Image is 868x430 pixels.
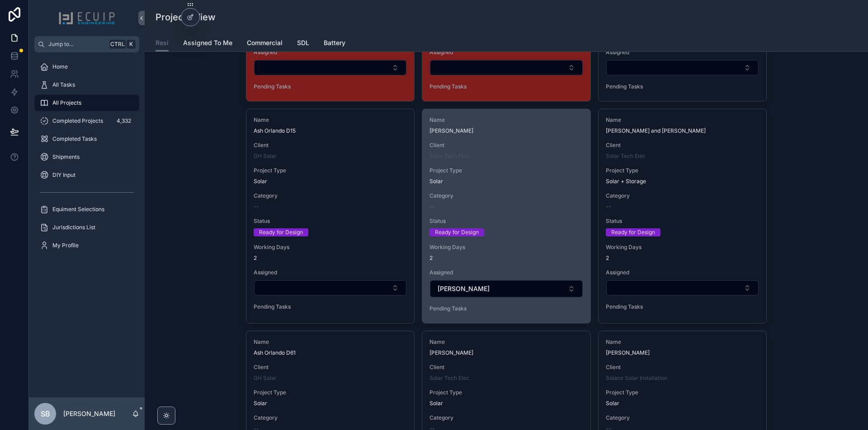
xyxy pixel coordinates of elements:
a: Home [34,59,139,75]
span: [PERSON_NAME] [438,284,490,293]
span: Jurisdictions List [52,224,95,231]
span: Ash Orlando D61 [254,349,407,356]
div: Ready for Design [435,228,479,236]
span: Category [429,192,583,199]
a: Assigned To Me [183,35,232,53]
span: [PERSON_NAME] [429,349,583,356]
span: Name [606,116,759,124]
span: Category [606,414,759,421]
span: Assigned [254,269,407,276]
span: All Projects [52,99,81,106]
a: Solar Tech Elec [429,153,469,160]
a: Jurisdictions List [34,219,139,236]
button: Select Button [606,280,759,296]
div: scrollable content [29,52,145,265]
span: Category [254,192,407,199]
span: Pending Tasks [254,83,407,90]
span: Commercial [247,38,283,47]
span: Status [606,217,759,225]
span: Working Days [429,244,583,251]
span: Jump to... [48,41,106,48]
span: SB [41,408,50,419]
span: Project Type [254,167,407,174]
span: Name [429,338,583,346]
span: Client [254,364,407,371]
span: -- [429,203,435,210]
a: All Projects [34,95,139,111]
span: Status [254,217,407,225]
img: App logo [58,11,115,25]
div: Ready for Design [259,228,303,236]
span: Pending Tasks [254,303,407,310]
span: Name [254,338,407,346]
span: Project Type [429,389,583,396]
span: Assigned [429,49,583,56]
span: Solar [254,400,267,407]
span: Client [254,142,407,149]
span: Client [606,142,759,149]
a: GH Solar [254,153,277,160]
a: Completed Projects4,332 [34,113,139,129]
span: 2 [254,254,407,262]
h1: Projects View [156,11,216,23]
a: Name[PERSON_NAME] and [PERSON_NAME]ClientSolar Tech ElecProject TypeSolar + StorageCategory--Stat... [598,109,767,324]
span: Solar [606,400,619,407]
span: Solar [429,178,443,185]
a: Solar Tech Elec [606,153,646,160]
span: Ash Orlando D15 [254,127,407,134]
a: Commercial [247,35,283,53]
a: NameAsh Orlando D15ClientGH SolarProject TypeSolarCategory--StatusReady for DesignWorking Days2As... [246,109,415,324]
span: K [127,41,135,48]
a: Completed Tasks [34,131,139,147]
span: Solar [429,400,443,407]
span: My Profile [52,242,79,249]
span: Pending Tasks [606,83,759,90]
span: Battery [324,38,345,47]
a: Equiment Selections [34,201,139,217]
span: 2 [429,254,583,262]
span: Completed Projects [52,117,103,125]
span: Assigned [429,269,583,276]
div: 4,332 [114,116,134,126]
a: Resi [156,35,169,52]
span: Working Days [254,244,407,251]
a: Solar Tech Elec [429,375,469,382]
span: 2 [606,254,759,262]
span: Assigned [606,49,759,56]
button: Select Button [254,280,406,296]
span: [PERSON_NAME] and [PERSON_NAME] [606,127,759,134]
span: [PERSON_NAME] [606,349,759,356]
span: Category [429,414,583,421]
button: Select Button [430,280,582,297]
span: Working Days [606,244,759,251]
span: Resi [156,38,169,47]
span: -- [254,203,259,210]
span: Project Type [429,167,583,174]
span: Shipments [52,153,80,161]
a: SDL [297,35,309,53]
span: Home [52,63,68,70]
span: Category [606,192,759,199]
span: All Tasks [52,81,75,88]
a: Battery [324,35,345,53]
span: Assigned [606,269,759,276]
span: SDL [297,38,309,47]
span: Client [429,364,583,371]
button: Jump to...CtrlK [34,36,139,52]
span: Assigned To Me [183,38,232,47]
span: Solar + Storage [606,178,646,185]
span: Pending Tasks [429,83,583,90]
a: Solace Solar Installation [606,375,667,382]
span: Category [254,414,407,421]
span: Project Type [606,167,759,174]
a: Shipments [34,149,139,165]
span: Solar [254,178,267,185]
span: [PERSON_NAME] [429,127,583,134]
span: Completed Tasks [52,135,97,143]
span: Ctrl [109,40,126,49]
span: Project Type [606,389,759,396]
span: Pending Tasks [606,303,759,310]
button: Select Button [430,60,582,75]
